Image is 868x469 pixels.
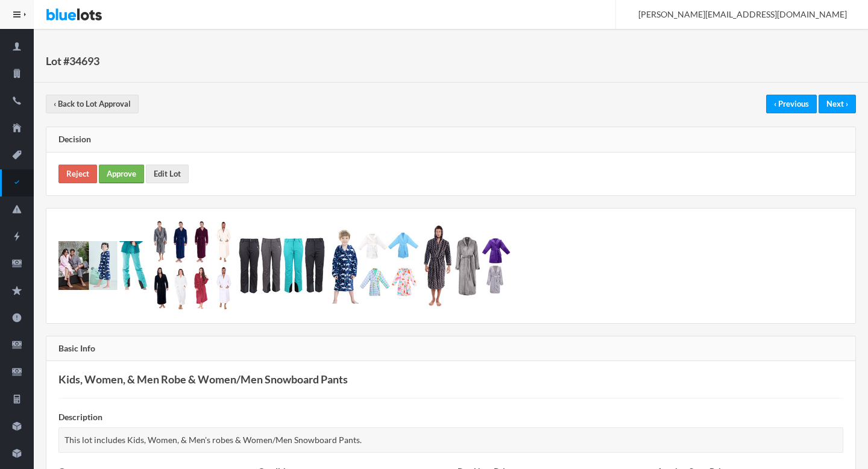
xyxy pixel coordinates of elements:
[58,373,843,386] h3: Kids, Women, & Men Robe & Women/Men Snowboard Pants
[58,427,843,453] div: This lot includes Kids, Women, & Men's robes & Women/Men Snowboard Pants.
[766,95,817,113] a: ‹ Previous
[99,165,144,183] a: Approve
[329,228,419,304] img: e0c9740d-b0a7-4cf3-9f46-88498ad099e5-1697538904.jpg
[46,127,855,153] div: Decision
[151,221,234,311] img: ac35a640-6f20-4107-a59d-fb165b048224-1697538903.jpg
[625,9,847,19] span: [PERSON_NAME][EMAIL_ADDRESS][DOMAIN_NAME]
[46,95,139,113] a: ‹ Back to Lot Approval
[819,95,856,113] a: Next ›
[58,165,97,183] a: Reject
[46,52,99,70] h1: Lot #34693
[58,241,149,290] img: bfafb0a7-2851-411b-b4a9-cdc6948ee042-1697538903.jpg
[46,336,855,362] div: Basic Info
[146,165,189,183] a: Edit Lot
[236,231,327,300] img: 5e1dcccb-27d5-4a25-b647-c7955f6baf27-1697538904.jpg
[421,224,511,307] img: 5a6fdd89-6b29-44e0-86fd-6c18f1edd63d-1697538905.jpg
[58,411,102,424] label: Description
